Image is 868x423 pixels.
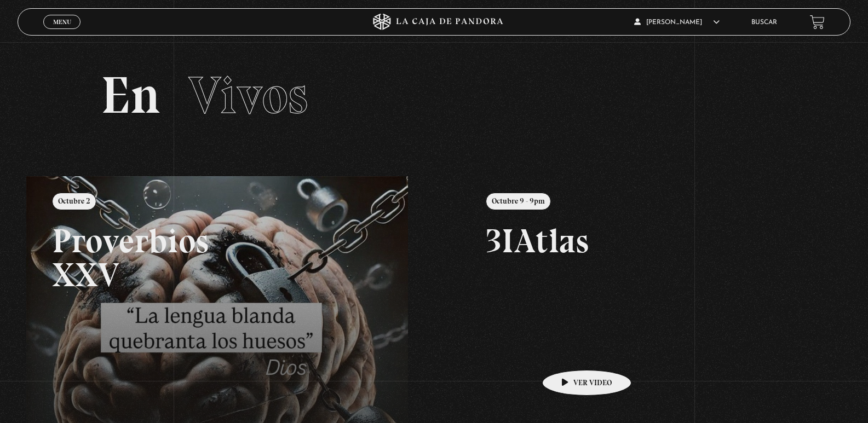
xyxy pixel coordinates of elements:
[634,19,720,26] span: [PERSON_NAME]
[53,19,71,25] span: Menu
[810,15,825,30] a: View your shopping cart
[751,19,777,26] a: Buscar
[49,28,75,36] span: Cerrar
[188,64,308,126] span: Vivos
[101,69,767,121] h2: En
